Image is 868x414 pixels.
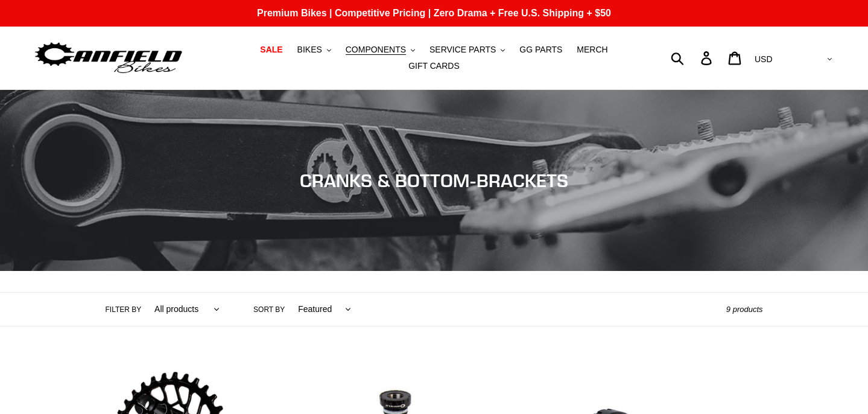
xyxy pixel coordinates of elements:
span: SERVICE PARTS [429,45,496,55]
span: 9 products [726,305,763,314]
button: BIKES [291,42,337,58]
a: MERCH [571,42,613,58]
label: Filter by [106,304,142,315]
span: CRANKS & BOTTOM-BRACKETS [300,170,568,191]
button: SERVICE PARTS [423,42,511,58]
a: SALE [254,42,288,58]
span: COMPONENTS [346,45,406,55]
span: GIFT CARDS [408,61,460,71]
a: GG PARTS [513,42,568,58]
span: SALE [260,45,282,55]
input: Search [677,45,708,71]
img: Canfield Bikes [33,39,184,77]
button: COMPONENTS [340,42,421,58]
span: BIKES [297,45,322,55]
span: GG PARTS [519,45,562,55]
span: MERCH [577,45,607,55]
a: GIFT CARDS [402,58,466,74]
label: Sort by [253,304,285,315]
